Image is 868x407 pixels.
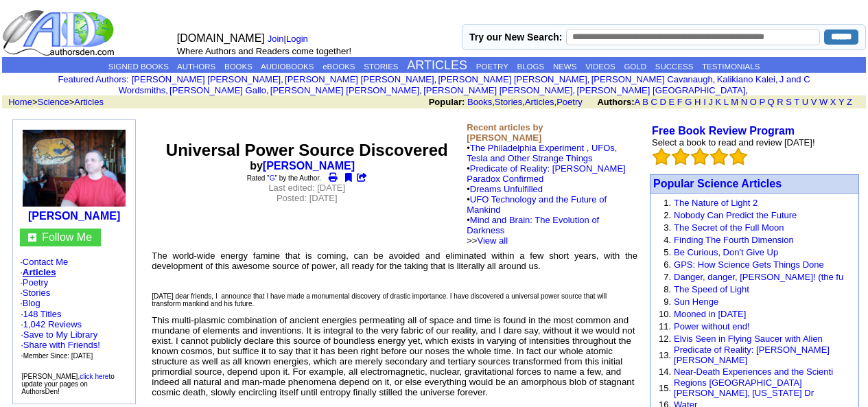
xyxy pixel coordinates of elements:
[270,85,419,95] a: [PERSON_NAME] [PERSON_NAME]
[177,32,265,44] font: [DOMAIN_NAME]
[477,235,508,246] a: View all
[263,160,355,172] a: [PERSON_NAME]
[23,267,56,277] a: Articles
[674,198,758,208] a: The Nature of Light 2
[664,235,671,245] font: 4.
[23,288,50,298] a: Stories
[286,34,308,44] a: Login
[674,284,749,294] a: The Speed of Light
[20,257,128,361] font: · · · · ·
[652,125,795,137] a: Free Book Review Program
[691,148,709,165] img: bigemptystars.png
[741,97,747,107] a: N
[438,74,587,84] a: [PERSON_NAME] [PERSON_NAME]
[677,97,683,107] a: F
[674,272,843,282] a: Danger, danger, [PERSON_NAME]! (the fu
[659,321,671,332] font: 11.
[423,85,572,95] a: [PERSON_NAME] [PERSON_NAME]
[8,97,32,107] a: Home
[250,160,364,172] b: by
[664,296,671,307] font: 9.
[731,97,738,107] a: M
[23,257,68,267] a: Contact Me
[653,178,782,189] a: Popular Science Articles
[655,62,694,71] a: SUCCESS
[674,222,784,233] a: The Secret of the Full Moon
[58,74,128,84] font: :
[659,383,671,393] font: 15.
[429,97,465,107] b: Popular:
[819,97,828,107] a: W
[710,148,728,165] img: bigemptystars.png
[652,137,815,148] font: Select a book to read and review [DATE]!
[674,296,718,307] a: Sun Henge
[724,97,729,107] a: L
[152,213,461,227] iframe: fb:like Facebook Social Plugin
[556,97,583,107] a: Poetry
[467,163,625,246] font: •
[177,62,215,71] a: AUTHORS
[664,247,671,257] font: 5.
[495,97,522,107] a: Stories
[794,97,799,107] a: T
[694,97,701,107] a: H
[702,62,760,71] a: TESTIMONIALS
[674,345,830,365] a: Predicate of Reality: [PERSON_NAME] [PERSON_NAME]
[38,97,69,107] a: Science
[717,74,775,84] a: Kalikiano Kalei
[268,183,345,203] font: Last edited: [DATE] Posted: [DATE]
[108,62,169,71] a: SIGNED BOOKS
[285,74,434,84] a: [PERSON_NAME] [PERSON_NAME]
[467,215,599,246] font: • >>
[830,97,836,107] a: X
[811,97,817,107] a: V
[642,97,648,107] a: B
[436,76,438,84] font: i
[469,32,562,43] label: Try our New Search:
[21,373,115,395] font: [PERSON_NAME], to update your pages on AuthorsDen!
[268,34,284,44] a: Join
[2,9,117,57] img: logo_ad.gif
[838,97,844,107] a: Y
[407,58,467,72] a: ARTICLES
[659,350,671,360] font: 13.
[659,367,671,377] font: 14.
[58,74,126,84] a: Featured Authors
[748,87,749,95] font: i
[553,62,577,71] a: NEWS
[119,74,810,95] a: J and C Wordsmiths
[247,174,321,182] font: Rated " " by the Author.
[674,321,750,332] a: Power without end!
[674,377,814,398] a: Regions [GEOGRAPHIC_DATA][PERSON_NAME], [US_STATE] Dr
[23,329,97,340] a: Save to My Library
[591,74,713,84] a: [PERSON_NAME] Cavanaugh
[847,97,852,107] a: Z
[152,251,637,271] font: The world-wide energy famine that is coming, can be avoided and eliminated within a few short yea...
[467,215,599,235] a: Mind and Brain: The Evolution of Darkness
[674,235,794,245] a: Finding The Fourth Dimension
[517,62,544,71] a: BLOGS
[467,143,625,246] font: •
[21,309,100,360] font: · ·
[269,87,270,95] font: i
[23,130,126,207] img: 83113.jpg
[21,329,100,360] font: · · ·
[585,62,615,71] a: VIDEOS
[664,222,671,233] font: 3.
[759,97,764,107] a: P
[778,76,779,84] font: i
[576,85,745,95] a: [PERSON_NAME] [GEOGRAPHIC_DATA]
[177,46,351,56] font: Where Authors and Readers come together!
[28,233,36,242] img: gc.jpg
[624,62,646,71] a: GOLD
[664,210,671,220] font: 2.
[674,367,833,377] a: Near-Death Experiences and the Scienti
[283,76,285,84] font: i
[23,309,62,319] a: 148 Titles
[767,97,774,107] a: Q
[42,231,92,243] a: Follow Me
[74,97,104,107] a: Articles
